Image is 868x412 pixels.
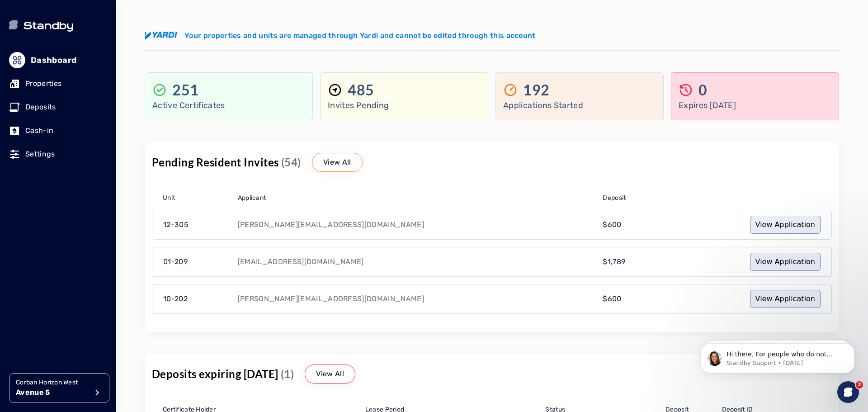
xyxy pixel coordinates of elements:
[163,294,188,304] p: 10-202
[9,97,107,117] a: Deposits
[603,294,621,304] p: $600
[856,381,863,388] span: 2
[184,30,536,41] p: Your properties and units are managed through Yardi and cannot be edited through this account
[238,194,266,203] span: Applicant
[603,194,626,203] span: Deposit
[25,125,53,136] p: Cash-in
[9,50,107,70] a: Dashboard
[679,99,831,112] p: Expires [DATE]
[9,144,107,164] a: Settings
[698,81,708,99] p: 0
[9,373,109,403] button: Corban Horizon WestAvenue 5
[163,194,175,203] span: Unit
[152,155,301,170] p: Pending Resident Invites
[25,102,56,113] p: Deposits
[25,149,55,160] p: Settings
[145,32,177,40] img: yardi
[837,381,859,403] iframe: Intercom live chat
[323,157,351,168] p: View All
[603,219,621,230] p: $600
[750,216,821,234] a: View Application
[316,369,344,379] p: View All
[163,256,188,267] p: 01-209
[238,295,424,303] p: [PERSON_NAME][EMAIL_ADDRESS][DOMAIN_NAME]
[305,365,355,384] a: View All
[31,54,76,66] p: Dashboard
[152,99,305,112] p: Active Certificates
[25,78,61,89] p: Properties
[750,290,821,308] a: View Application
[312,153,363,172] a: View All
[603,256,625,267] p: $1,789
[523,81,550,99] p: 192
[16,378,88,387] p: Corban Horizon West
[9,74,107,94] a: Properties
[687,324,868,388] iframe: Intercom notifications message
[348,81,374,99] p: 485
[238,221,424,228] p: [PERSON_NAME][EMAIL_ADDRESS][DOMAIN_NAME]
[9,121,107,141] a: Cash-in
[328,99,481,112] p: Invites Pending
[238,258,364,265] p: [EMAIL_ADDRESS][DOMAIN_NAME]
[16,387,88,398] p: Avenue 5
[503,99,656,112] p: Applications Started
[750,253,821,271] a: View Application
[152,367,294,381] p: Deposits expiring [DATE]
[163,219,189,230] p: 12-305
[281,156,301,169] span: (54)
[172,81,199,99] p: 251
[281,367,294,380] span: (1)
